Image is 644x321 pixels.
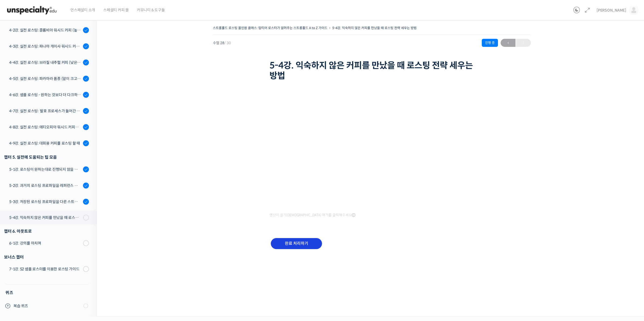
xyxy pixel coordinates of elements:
[9,199,81,205] div: 5-3강. 저장된 로스팅 프로파일을 다른 스트롱홀드 로스팅 머신에서 적용할 경우에 보정하는 방법
[9,240,81,246] div: 6-1강. 강의를 마치며
[9,183,81,189] div: 5-2강. 과거의 로스팅 프로파일을 레퍼런스 삼아 리뷰하는 방법
[269,60,474,81] h1: 5-4강. 익숙하지 않은 커피를 만났을 때 로스팅 전략 세우는 방법
[482,39,498,47] div: 진행 중
[597,8,626,13] span: [PERSON_NAME]
[9,266,81,272] div: 7-1강. S2 샘플 로스터를 이용한 로스팅 가이드
[501,39,515,47] span: ←
[9,76,81,82] div: 4-5강. 실전 로스팅: 파카마라 품종 (알이 크고 산지에서 건조가 고르게 되기 힘든 경우)
[13,303,28,309] span: 복습 퀴즈
[332,26,417,30] a: 5-4강. 익숙하지 않은 커피를 만났을 때 로스팅 전략 세우는 방법
[501,39,515,47] a: ←이전
[224,41,231,45] span: / 30
[269,213,355,217] span: 영상이 끊기[DEMOGRAPHIC_DATA] 여기를 클릭해주세요
[36,171,70,184] a: 대화
[213,26,327,30] a: 스트롱홀드 로스팅 올인원 클래스: 탑티어 로스터가 알려주는 스트롱홀드 A to Z 가이드
[9,166,81,172] div: 5-1강. 로스팅이 원하는대로 진행되지 않을 때, 일관성이 떨어질 때
[9,27,81,33] div: 4-2강. 실전 로스팅: 콜롬비아 워시드 커피 (높은 밀도와 수분율 때문에 1차 크랙에서 많은 수분을 방출하는 경우)
[4,153,89,161] div: 챕터 5. 실전에 도움되는 팁 모음
[5,284,89,295] h4: 퀴즈
[9,60,81,65] div: 4-4강. 실전 로스팅: 브라질 내추럴 커피 (낮은 고도에서 재배되어 당분과 밀도가 낮은 경우)
[70,171,103,184] a: 설정
[9,215,81,221] div: 5-4강. 익숙하지 않은 커피를 만났을 때 로스팅 전략 세우는 방법
[9,43,81,49] div: 4-3강. 실전 로스팅: 파나마 게이샤 워시드 커피 (플레이버 프로파일이 로스팅하기 까다로운 경우)
[2,171,36,184] a: 홈
[83,179,90,183] span: 설정
[271,238,322,249] input: 완료 처리하기
[213,41,231,45] span: 수업 28
[9,92,81,98] div: 4-6강. 샘플 로스팅 - 원하는 것보다 더 다크하게 로스팅 하는 이유
[49,179,56,183] span: 대화
[9,124,81,130] div: 4-8강. 실전 로스팅: 에티오피아 워시드 커피를 에스프레소용으로 로스팅 할 때
[9,108,81,114] div: 4-7강. 실전 로스팅: 발효 프로세스가 들어간 커피를 필터용으로 로스팅 할 때
[4,228,89,235] div: 챕터 6. 아웃트로
[4,253,89,261] div: 보너스 챕터
[17,179,20,183] span: 홈
[9,140,81,146] div: 4-9강. 실전 로스팅: 대회용 커피를 로스팅 할 때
